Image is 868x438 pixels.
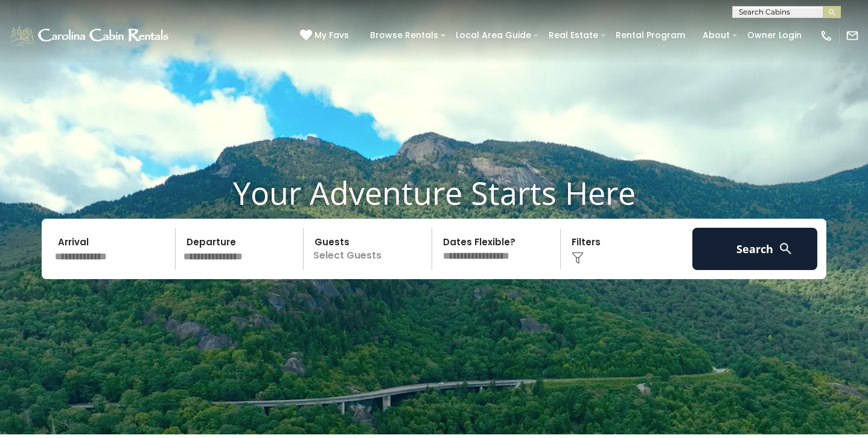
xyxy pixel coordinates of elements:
img: search-regular-white.png [778,241,793,256]
span: My Favs [314,29,349,42]
button: Search [692,228,817,270]
p: Select Guests [307,228,432,270]
a: Browse Rentals [364,26,444,45]
a: Real Estate [543,26,604,45]
a: Rental Program [610,26,691,45]
img: mail-regular-white.png [846,29,859,42]
a: About [697,26,736,45]
a: Local Area Guide [450,26,537,45]
img: phone-regular-white.png [820,29,833,42]
img: filter--v1.png [572,252,584,264]
a: Owner Login [741,26,808,45]
img: White-1-1-2.png [9,24,172,48]
a: My Favs [300,29,352,42]
h1: Your Adventure Starts Here [9,174,859,211]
